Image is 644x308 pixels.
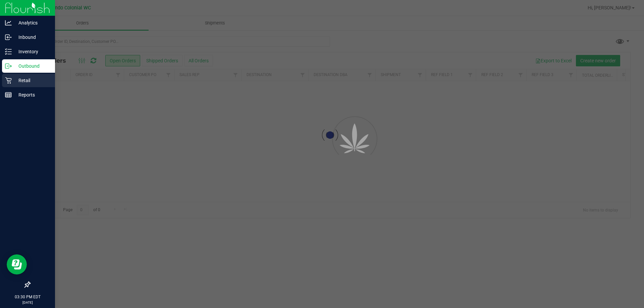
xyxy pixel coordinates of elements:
[5,19,12,26] inline-svg: Analytics
[12,33,52,41] p: Inbound
[5,48,12,55] inline-svg: Inventory
[12,19,52,27] p: Analytics
[5,34,12,41] inline-svg: Inbound
[3,294,52,300] p: 03:30 PM EDT
[7,254,27,274] iframe: Resource center
[5,91,12,98] inline-svg: Reports
[5,77,12,84] inline-svg: Retail
[12,91,52,99] p: Reports
[12,48,52,56] p: Inventory
[5,63,12,69] inline-svg: Outbound
[3,300,52,305] p: [DATE]
[12,76,52,84] p: Retail
[12,62,52,70] p: Outbound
